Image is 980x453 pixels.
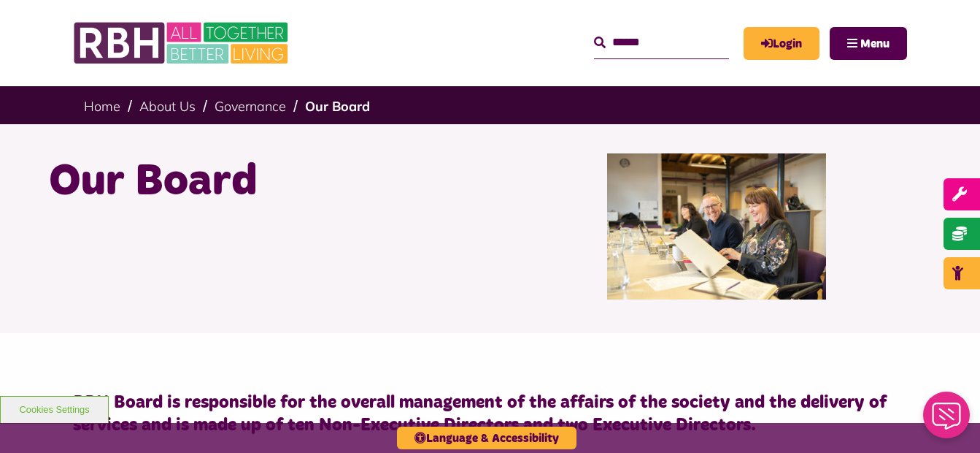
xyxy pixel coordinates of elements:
span: Menu [860,38,890,50]
button: Navigation [830,27,907,60]
button: Language & Accessibility [397,427,576,449]
a: Governance [215,98,286,115]
img: RBH Board 1 [607,153,826,300]
img: RBH [73,15,292,72]
iframe: Netcall Web Assistant for live chat [914,387,980,453]
input: Search [594,27,729,58]
a: MyRBH [744,27,819,60]
h1: Our Board [49,153,479,210]
a: Our Board [305,98,370,115]
h4: RBH Board is responsible for the overall management of the affairs of the society and the deliver... [73,392,907,437]
a: Home [84,98,120,115]
a: About Us [139,98,196,115]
